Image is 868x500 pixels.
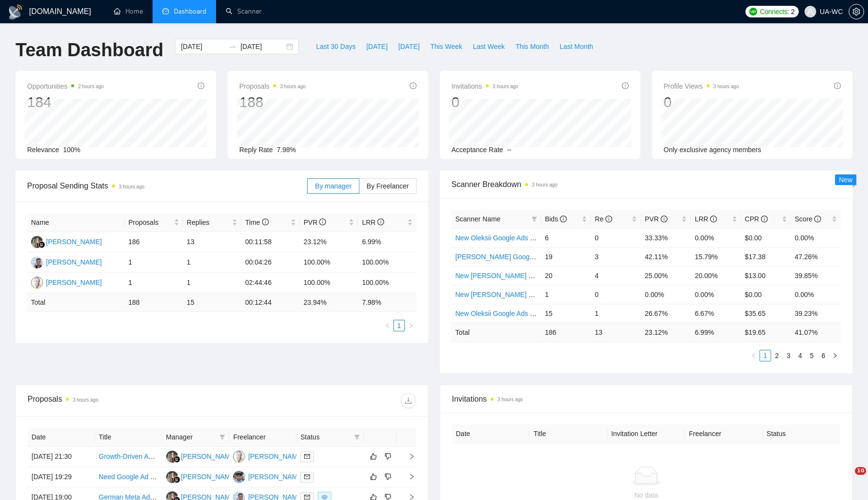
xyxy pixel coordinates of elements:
div: 184 [27,93,104,111]
button: dislike [382,451,394,462]
td: 0.00% [641,285,691,304]
a: IG[PERSON_NAME] [31,258,102,266]
td: 186 [124,232,183,252]
td: [DATE] 19:29 [28,467,95,487]
span: info-circle [605,216,612,222]
span: Last Week [473,41,505,52]
td: 6.99 % [691,323,741,342]
span: Last 30 Days [316,41,356,52]
span: filter [352,430,362,444]
td: 6 [541,228,591,247]
td: 1 [183,273,242,293]
span: LRR [695,215,717,223]
a: 3 [783,350,794,361]
td: 25.00% [641,266,691,285]
span: info-circle [622,82,629,89]
span: mail [304,453,310,459]
td: 41.07 % [791,323,841,342]
td: 0.00% [791,228,841,247]
span: Connects: [760,6,789,17]
td: 02:44:46 [241,273,300,293]
td: 1 [124,273,183,293]
td: $35.65 [741,304,791,323]
td: 39.23% [791,304,841,323]
td: 1 [591,304,641,323]
li: 6 [818,350,829,361]
span: [DATE] [366,41,387,52]
td: $17.38 [741,247,791,266]
span: filter [354,434,360,440]
a: [PERSON_NAME] Google Ads - EU [455,253,563,261]
td: 20.00% [691,266,741,285]
td: 13 [183,232,242,252]
span: filter [531,216,537,222]
li: 2 [771,350,783,361]
td: Total [451,323,541,342]
img: gigradar-bm.png [173,456,180,463]
th: Freelancer [685,424,762,443]
th: Freelancer [229,428,296,447]
h1: Team Dashboard [15,39,163,62]
img: IG [31,256,43,268]
td: 4 [591,266,641,285]
td: 0.00% [691,228,741,247]
td: 1 [124,252,183,273]
button: like [368,471,379,483]
span: dislike [385,473,391,481]
span: info-circle [319,219,326,225]
td: 100.00% [300,252,358,273]
div: [PERSON_NAME] [46,236,102,247]
a: LK[PERSON_NAME] [166,472,237,480]
img: LK [166,471,178,483]
span: mail [304,474,310,480]
span: right [401,473,415,480]
span: Status [300,432,350,442]
td: 1 [183,252,242,273]
span: PVR [304,219,326,226]
img: SS [233,471,245,483]
a: OC[PERSON_NAME] [233,452,304,460]
img: gigradar-bm.png [38,241,45,248]
td: 33.33% [641,228,691,247]
span: Replies [187,217,231,228]
th: Replies [183,213,242,232]
td: 0 [591,228,641,247]
span: Proposals [128,217,172,228]
span: 10 [855,467,866,475]
a: 6 [818,350,829,361]
button: right [405,320,417,331]
time: 3 hours ago [497,397,523,402]
td: 6.67% [691,304,741,323]
li: Next Page [829,350,841,361]
span: info-circle [377,219,384,225]
img: gigradar-bm.png [173,476,180,483]
a: New [PERSON_NAME] Facebook Ads Leads - [GEOGRAPHIC_DATA]|[GEOGRAPHIC_DATA] [455,272,741,280]
td: 42.11% [641,247,691,266]
time: 3 hours ago [532,182,558,187]
span: Reply Rate [239,146,273,154]
span: Manager [166,432,216,442]
td: 39.85% [791,266,841,285]
span: Relevance [27,146,59,154]
button: left [748,350,759,361]
td: 00:11:58 [241,232,300,252]
span: Scanner Name [455,215,500,223]
th: Proposals [124,213,183,232]
span: dashboard [162,8,169,15]
img: OC [233,451,245,463]
span: Proposals [239,80,306,92]
a: New Oleksii Google Ads Leads - EU [455,310,564,317]
div: 188 [239,93,306,111]
button: This Month [510,39,554,54]
a: SS[PERSON_NAME] [233,472,304,480]
button: dislike [382,471,394,483]
span: info-circle [834,82,841,89]
span: filter [217,430,227,444]
span: info-circle [710,216,717,222]
time: 3 hours ago [493,84,518,89]
button: [DATE] [361,39,393,54]
time: 3 hours ago [713,84,739,89]
span: left [385,323,390,328]
th: Title [95,428,162,447]
td: 6.99% [358,232,417,252]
